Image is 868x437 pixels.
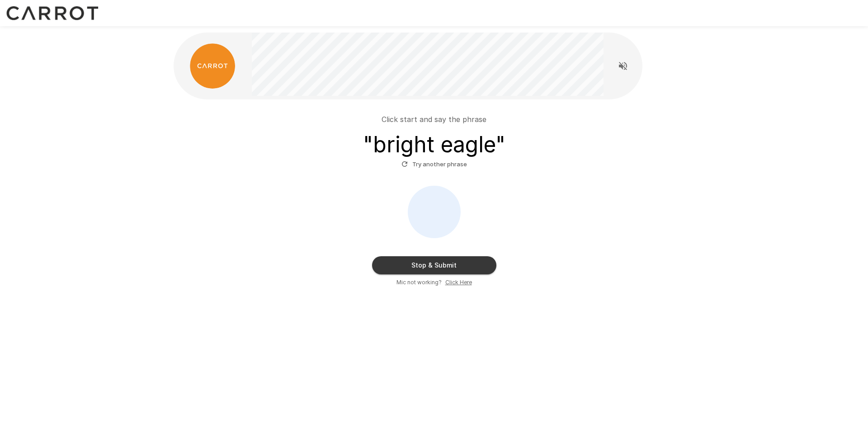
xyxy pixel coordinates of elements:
[445,279,472,286] u: Click Here
[396,278,442,287] span: Mic not working?
[614,57,632,75] button: Read questions aloud
[399,157,469,171] button: Try another phrase
[363,132,505,157] h3: " bright eagle "
[372,256,496,274] button: Stop & Submit
[382,114,486,125] p: Click start and say the phrase
[190,43,235,89] img: carrot_logo.png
